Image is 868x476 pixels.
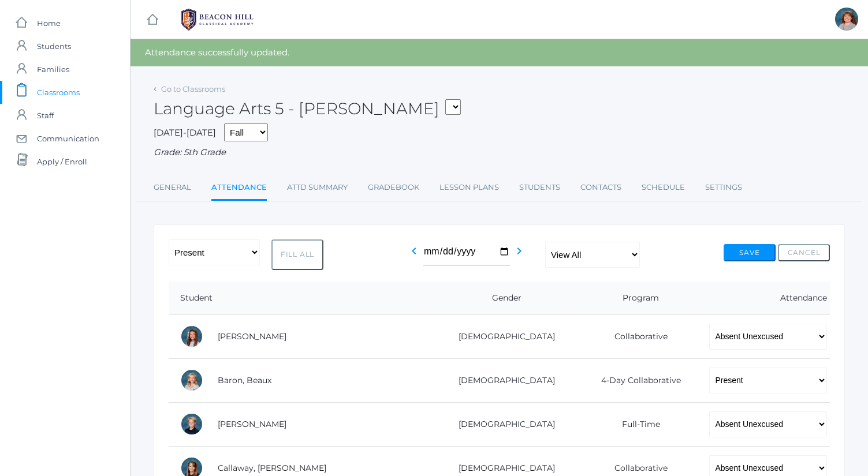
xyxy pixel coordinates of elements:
a: General [154,176,191,199]
a: Callaway, [PERSON_NAME] [218,463,326,473]
span: Students [37,35,71,58]
td: Collaborative [575,314,698,358]
a: [PERSON_NAME] [218,419,286,429]
h2: Language Arts 5 - [PERSON_NAME] [154,100,461,118]
span: Staff [37,104,54,127]
td: 4-Day Collaborative [575,358,698,402]
i: chevron_left [407,244,421,258]
a: Go to Classrooms [161,84,225,93]
a: chevron_left [407,249,421,260]
a: Baron, Beaux [218,375,271,385]
th: Attendance [698,282,830,315]
a: Gradebook [368,176,419,199]
a: Contacts [580,176,621,199]
span: Classrooms [37,81,80,104]
a: chevron_right [512,249,526,260]
span: Home [37,12,61,35]
span: Communication [37,127,99,150]
div: Elliot Burke [180,413,203,436]
a: Lesson Plans [439,176,499,199]
button: Fill All [271,239,323,270]
button: Cancel [778,244,830,261]
td: Full-Time [575,402,698,446]
div: Beaux Baron [180,369,203,392]
a: Settings [705,176,742,199]
div: Attendance successfully updated. [131,39,868,66]
div: Ella Arnold [180,325,203,348]
a: Students [519,176,560,199]
th: Student [169,282,430,315]
img: 1_BHCALogos-05.png [174,5,260,34]
span: Apply / Enroll [37,150,87,173]
i: chevron_right [512,244,526,258]
td: [DEMOGRAPHIC_DATA] [430,402,575,446]
a: Attd Summary [287,176,348,199]
span: Families [37,58,69,81]
a: [PERSON_NAME] [218,331,286,342]
a: Schedule [642,176,685,199]
a: Attendance [211,176,267,201]
div: Sarah Bence [835,8,858,31]
td: [DEMOGRAPHIC_DATA] [430,314,575,358]
button: Save [724,244,776,261]
div: Grade: 5th Grade [154,146,845,159]
span: [DATE]-[DATE] [154,127,216,138]
td: [DEMOGRAPHIC_DATA] [430,358,575,402]
th: Gender [430,282,575,315]
th: Program [575,282,698,315]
